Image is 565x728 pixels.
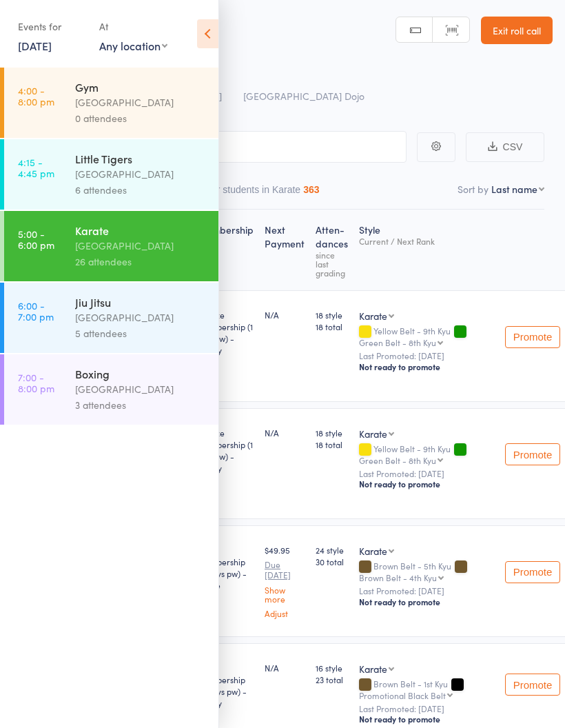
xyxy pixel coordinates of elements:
button: Other students in Karate363 [196,177,319,209]
div: Silver Membership (2 Days pw) - Family [197,662,254,709]
div: N/A [265,662,305,674]
button: Promote [505,443,560,465]
time: 5:00 - 6:00 pm [18,228,54,250]
div: Yellow Belt - 9th Kyu [359,444,494,465]
a: 7:00 -8:00 pmBoxing[GEOGRAPHIC_DATA]3 attendees [4,354,218,425]
div: [GEOGRAPHIC_DATA] [75,310,207,325]
span: [GEOGRAPHIC_DATA] Dojo [243,89,364,103]
a: Show more [265,585,305,603]
div: Green Belt - 8th Kyu [359,338,436,347]
div: N/A [265,309,305,321]
button: Promote [505,561,560,583]
div: 5 attendees [75,325,207,341]
time: 4:00 - 8:00 pm [18,85,54,107]
div: Bronze Membership (1 Day pw) - Family [197,427,254,474]
div: Not ready to promote [359,478,494,489]
span: 18 style [316,309,348,321]
div: N/A [265,427,305,438]
a: 5:00 -6:00 pmKarate[GEOGRAPHIC_DATA]26 attendees [4,211,218,281]
div: Style [353,216,500,284]
button: CSV [466,132,544,162]
div: [GEOGRAPHIC_DATA] [75,166,207,182]
div: Gold Membership (4 Days pw) - Single [197,544,254,591]
div: Last name [491,182,537,196]
time: 6:00 - 7:00 pm [18,300,54,322]
button: Promote [505,674,560,696]
a: 4:00 -8:00 pmGym[GEOGRAPHIC_DATA]0 attendees [4,68,218,138]
label: Sort by [458,182,489,196]
div: Karate [75,223,207,238]
small: Last Promoted: [DATE] [359,704,494,714]
a: 6:00 -7:00 pmJiu Jitsu[GEOGRAPHIC_DATA]5 attendees [4,283,218,353]
div: Yellow Belt - 9th Kyu [359,326,494,347]
div: Current / Next Rank [359,236,494,245]
span: 30 total [316,556,348,567]
div: Green Belt - 8th Kyu [359,456,436,465]
div: since last grading [316,250,348,277]
div: 363 [303,184,319,195]
button: Promote [505,326,560,348]
div: Bronze Membership (1 Day pw) - Family [197,309,254,356]
span: 23 total [316,674,348,685]
div: 0 attendees [75,110,207,126]
div: Karate [359,309,387,323]
a: 4:15 -4:45 pmLittle Tigers[GEOGRAPHIC_DATA]6 attendees [4,139,218,210]
div: Karate [359,427,387,441]
small: Last Promoted: [DATE] [359,351,494,361]
span: 16 style [316,662,348,674]
div: Brown Belt - 5th Kyu [359,561,494,582]
time: 7:00 - 8:00 pm [18,372,54,394]
div: 26 attendees [75,254,207,270]
span: 18 total [316,321,348,332]
div: Karate [359,544,387,558]
div: Atten­dances [310,216,353,284]
div: Promotional Black Belt [359,691,446,700]
small: Last Promoted: [DATE] [359,469,494,478]
div: [GEOGRAPHIC_DATA] [75,381,207,397]
a: Adjust [265,609,305,618]
div: [GEOGRAPHIC_DATA] [75,94,207,110]
div: Events for [18,15,85,38]
span: 18 total [316,438,348,450]
div: Jiu Jitsu [75,294,207,310]
div: Any location [99,38,167,53]
div: At [99,15,167,38]
a: [DATE] [18,38,52,53]
div: Not ready to promote [359,714,494,725]
div: Membership [192,216,259,284]
div: [GEOGRAPHIC_DATA] [75,238,207,254]
div: Next Payment [259,216,310,284]
span: 18 style [316,427,348,438]
a: Exit roll call [481,17,553,44]
small: Last Promoted: [DATE] [359,586,494,596]
div: Little Tigers [75,151,207,166]
time: 4:15 - 4:45 pm [18,156,54,179]
div: Brown Belt - 4th Kyu [359,573,437,582]
span: 24 style [316,544,348,556]
div: $49.95 [265,544,305,618]
div: Karate [359,662,387,676]
small: Due [DATE] [265,560,305,580]
div: Gym [75,79,207,94]
div: 6 attendees [75,182,207,198]
div: Not ready to promote [359,596,494,607]
div: Not ready to promote [359,361,494,372]
div: 3 attendees [75,397,207,413]
div: Brown Belt - 1st Kyu [359,679,494,700]
div: Boxing [75,366,207,381]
